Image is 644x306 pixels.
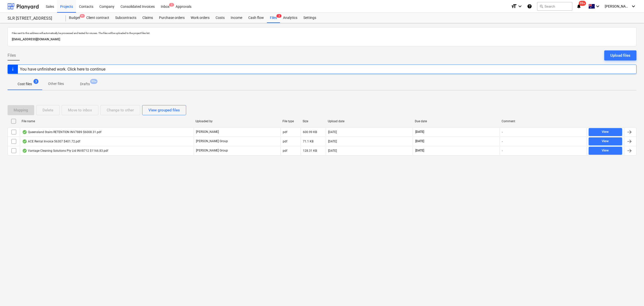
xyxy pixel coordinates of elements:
[245,13,267,23] a: Cash flow
[8,52,16,58] span: Files
[328,130,337,134] div: [DATE]
[33,79,38,84] span: 3
[22,139,80,143] div: ACE Rental Invoice 56307 $401.72.pdf
[589,147,622,155] button: View
[539,4,543,8] span: search
[22,149,108,153] div: Vantage Cleaning Solutions Pty Ltd INV8712 $1166.83.pdf
[415,139,425,143] span: [DATE]
[537,2,572,11] button: Search
[589,128,622,136] button: View
[415,130,425,134] span: [DATE]
[66,13,83,23] a: Budget9+
[517,3,523,9] i: keyboard_arrow_down
[602,138,609,144] div: View
[267,13,280,23] div: Files
[579,1,586,6] span: 99+
[602,129,609,135] div: View
[12,32,632,35] p: Files sent to this address will automatically be processed and tested for viruses. The files will...
[20,67,105,72] div: You have unfinished work. Click here to continue
[22,119,191,123] div: File name
[148,107,180,113] div: View grouped files
[196,148,228,153] p: [PERSON_NAME] Group
[576,3,581,9] i: notifications
[213,13,228,23] a: Costs
[328,140,337,143] div: [DATE]
[415,148,425,153] span: [DATE]
[283,119,299,123] div: File type
[228,13,245,23] a: Income
[22,149,27,153] div: OCR finished
[283,149,287,152] div: pdf
[139,13,156,23] a: Claims
[8,16,60,21] div: SLR [STREET_ADDRESS]
[415,119,498,123] div: Due date
[80,81,90,87] p: Drafts
[303,140,313,143] div: 71.1 KB
[83,13,112,23] a: Client contract
[12,37,632,42] p: [EMAIL_ADDRESS][DOMAIN_NAME]
[303,130,317,134] div: 600.99 KB
[328,119,411,123] div: Upload date
[511,3,517,9] i: format_size
[502,149,503,152] div: -
[328,149,337,152] div: [DATE]
[22,139,27,143] div: OCR finished
[22,130,27,134] div: OCR finished
[80,14,85,18] span: 9+
[22,130,101,134] div: Queensland Stairs RETENTION INV7889 $6008.31.pdf
[276,14,281,18] span: 3
[300,13,319,23] a: Settings
[48,81,64,86] p: Other files
[188,13,213,23] a: Work orders
[610,52,630,59] div: Upload files
[283,140,287,143] div: pdf
[142,105,186,115] button: View grouped files
[589,137,622,145] button: View
[90,79,98,84] span: 99+
[169,3,174,7] span: 5
[502,140,503,143] div: -
[283,130,287,134] div: pdf
[66,13,83,23] div: Budget
[602,148,609,154] div: View
[18,81,32,87] p: Cost files
[604,50,636,60] button: Upload files
[630,3,636,9] i: keyboard_arrow_down
[280,13,300,23] a: Analytics
[605,4,630,8] span: [PERSON_NAME]
[196,130,219,134] p: [PERSON_NAME]
[156,13,188,23] a: Purchase orders
[303,149,317,152] div: 128.31 KB
[112,13,139,23] a: Subcontracts
[195,119,278,123] div: Uploaded by
[303,119,324,123] div: Size
[502,130,503,134] div: -
[502,119,585,123] div: Comment
[267,13,280,23] a: Files3
[527,3,532,9] i: Knowledge base
[595,3,601,9] i: keyboard_arrow_down
[196,139,228,143] p: [PERSON_NAME] Group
